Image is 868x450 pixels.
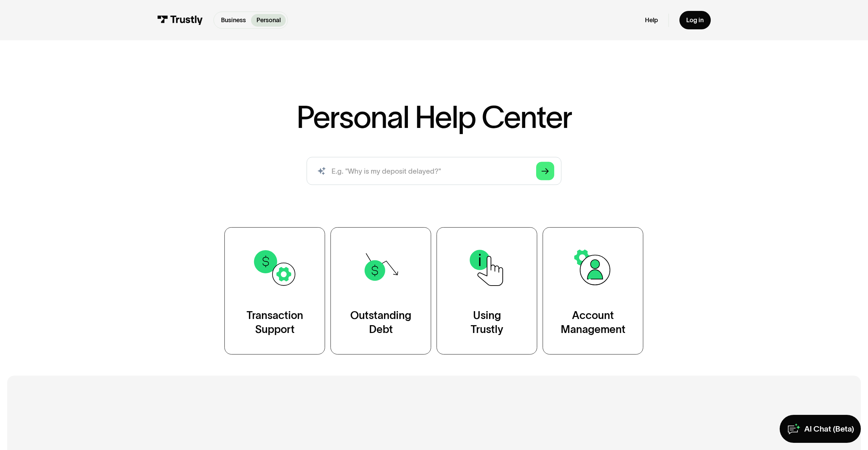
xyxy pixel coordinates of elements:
[221,16,246,25] p: Business
[804,424,854,434] div: AI Chat (Beta)
[471,308,503,336] div: Using Trustly
[307,157,561,185] input: search
[645,16,658,24] a: Help
[224,227,325,354] a: TransactionSupport
[216,14,251,27] a: Business
[350,308,411,336] div: Outstanding Debt
[296,102,572,132] h1: Personal Help Center
[686,16,704,24] div: Log in
[247,308,303,336] div: Transaction Support
[543,227,643,354] a: AccountManagement
[307,157,561,185] form: Search
[561,308,626,336] div: Account Management
[157,15,203,25] img: Trustly Logo
[251,14,286,27] a: Personal
[780,415,861,443] a: AI Chat (Beta)
[437,227,537,354] a: UsingTrustly
[330,227,431,354] a: OutstandingDebt
[256,16,281,25] p: Personal
[679,11,711,29] a: Log in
